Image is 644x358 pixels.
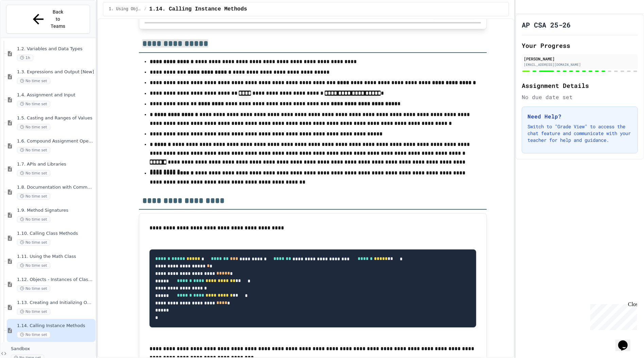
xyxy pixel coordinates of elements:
[50,8,66,30] span: Back to Teams
[588,301,637,330] iframe: chat widget
[527,112,632,120] h3: Need Help?
[527,123,632,144] p: Switch to "Grade View" to access the chat feature and communicate with your teacher for help and ...
[149,5,247,13] span: 1.14. Calling Instance Methods
[3,3,47,43] div: Chat with us now!Close
[144,6,146,12] span: /
[522,20,571,30] h1: AP CSA 25-26
[6,5,90,34] button: Back to Teams
[109,6,141,12] span: 1. Using Objects and Methods
[522,93,638,101] div: No due date set
[522,81,638,90] h2: Assignment Details
[615,331,637,351] iframe: chat widget
[522,41,638,50] h2: Your Progress
[524,62,636,67] div: [EMAIL_ADDRESS][DOMAIN_NAME]
[524,56,636,62] div: [PERSON_NAME]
